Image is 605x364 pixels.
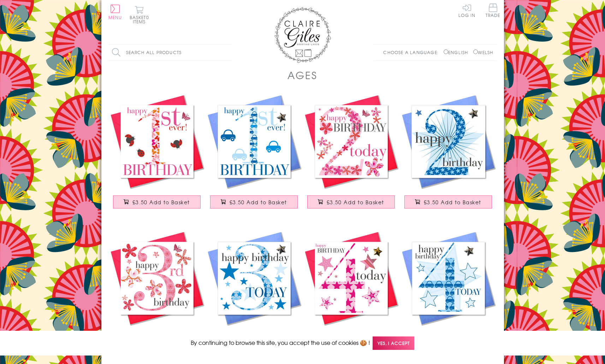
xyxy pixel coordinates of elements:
span: Menu [108,14,122,20]
a: Birthday Card, Age 1 Blue Boy, 1st Birthday, Embellished with a padded star £3.50 Add to Basket [206,93,303,216]
h1: AGES [287,68,317,82]
img: Birthday Card, Age 4 Boy Blue, Embellished with a padded star [400,230,497,327]
button: £3.50 Add to Basket [210,195,298,209]
a: Birthday Card, Age 4 Girl, Pink, Embellished with a padded star £3.50 Add to Basket [303,230,400,352]
a: Birthday Card, Age 3 Boy, Happy 3rd Birthday, Embellished with a padded star £3.50 Add to Basket [206,230,303,352]
span: 0 items [133,14,149,25]
a: Birthday Card, Age 1 Girl Pink 1st Birthday, Embellished with a fabric butterfly £3.50 Add to Basket [108,93,206,216]
input: Search all products [108,45,232,60]
button: Menu [108,5,122,19]
span: £3.50 Add to Basket [424,199,481,206]
label: Welsh [473,49,493,55]
img: Birthday Card, Boy Blue, Happy 2nd Birthday, Embellished with a padded star [400,93,497,190]
a: Birthday Card, Age 3 Girl Pink, Embellished with a fabric butterfly £3.50 Add to Basket [108,230,206,352]
button: £3.50 Add to Basket [113,195,201,209]
img: Birthday Card, Age 1 Blue Boy, 1st Birthday, Embellished with a padded star [206,93,303,190]
button: £3.50 Add to Basket [307,195,395,209]
span: £3.50 Add to Basket [132,199,190,206]
img: Birthday Card, Age 3 Boy, Happy 3rd Birthday, Embellished with a padded star [206,230,303,327]
span: Yes, I accept [373,336,414,350]
input: Search [225,45,232,60]
a: Birthday Card, Age 2 Girl Pink 2nd Birthday, Embellished with a fabric butterfly £3.50 Add to Basket [303,93,400,216]
p: Choose a language: [383,49,442,55]
a: Birthday Card, Boy Blue, Happy 2nd Birthday, Embellished with a padded star £3.50 Add to Basket [400,93,497,216]
a: Log In [458,4,475,17]
img: Claire Giles Greetings Cards [274,7,331,63]
img: Birthday Card, Age 4 Girl, Pink, Embellished with a padded star [303,230,400,327]
span: £3.50 Add to Basket [230,199,287,206]
img: Birthday Card, Age 1 Girl Pink 1st Birthday, Embellished with a fabric butterfly [108,93,206,190]
a: Birthday Card, Age 4 Boy Blue, Embellished with a padded star £3.50 Add to Basket [400,230,497,352]
button: Basket0 items [130,6,149,24]
span: £3.50 Add to Basket [327,199,384,206]
a: Trade [486,4,500,19]
img: Birthday Card, Age 3 Girl Pink, Embellished with a fabric butterfly [108,230,206,327]
label: English [444,49,471,55]
input: Welsh [473,49,478,54]
img: Birthday Card, Age 2 Girl Pink 2nd Birthday, Embellished with a fabric butterfly [303,93,400,190]
input: English [444,49,448,54]
button: £3.50 Add to Basket [404,195,492,209]
span: Trade [486,4,500,17]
